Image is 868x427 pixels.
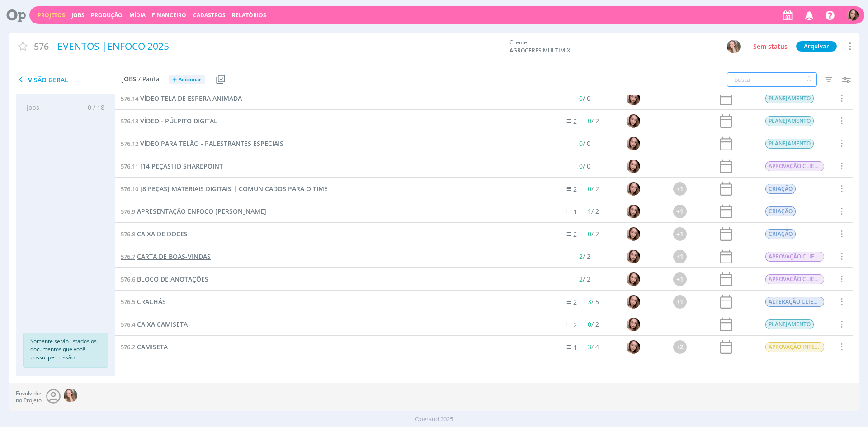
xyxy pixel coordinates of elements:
span: / 2 [579,252,590,261]
a: 576.7CARTA DE BOAS-VINDAS [121,252,211,262]
span: / 4 [588,343,599,351]
button: Jobs [69,12,87,19]
span: 1 [574,207,577,216]
div: +1 [673,295,687,309]
span: 576.6 [121,275,135,283]
span: APROVAÇÃO CLIENTE [765,252,824,262]
a: 576.10[8 PEÇAS] MATERIAIS DIGITAIS | COMUNICADOS PARA O TIME [121,184,328,194]
img: T [627,114,640,128]
span: 0 / 18 [81,103,104,112]
img: T [627,340,640,354]
span: 576 [34,40,49,53]
span: / 2 [588,230,599,238]
span: CAIXA DE DOCES [137,230,188,238]
span: PLANEJAMENTO [765,139,814,149]
a: 576.2CAMISETA [121,342,168,352]
img: T [627,92,640,105]
span: PLANEJAMENTO [765,116,814,126]
span: / 2 [588,320,599,328]
span: Jobs [122,75,137,83]
span: Cadastros [193,11,226,19]
a: Produção [91,11,123,19]
span: Sem status [753,42,788,51]
span: 576.7 [121,253,135,261]
span: 3 [588,297,592,306]
span: VÍDEO TELA DE ESPERA ANIMADA [140,94,242,103]
span: APROVAÇÃO CLIENTE [765,274,824,284]
span: 1 [588,207,592,216]
span: CRACHÁS [137,297,166,306]
span: 2 [574,117,577,126]
a: Mídia [129,11,146,19]
span: 0 [588,320,592,328]
span: CRIAÇÃO [765,206,796,216]
span: / 2 [579,275,590,283]
button: G [726,39,741,54]
span: APROVAÇÃO INTERNA [765,342,824,352]
a: 576.14VÍDEO TELA DE ESPERA ANIMADA [121,94,242,103]
span: 576.5 [121,298,135,306]
div: Cliente: [509,38,713,55]
span: / 0 [579,162,590,170]
span: 576.11 [121,162,138,170]
span: 576.9 [121,207,135,216]
span: 2 [579,252,583,261]
a: 576.12VÍDEO PARA TELÃO - PALESTRANTES ESPECIAIS [121,139,283,149]
div: +1 [673,205,687,218]
button: Financeiro [149,12,189,19]
span: 576.8 [121,230,135,238]
span: VÍDEO PARA TELÃO - PALESTRANTES ESPECIAIS [140,139,283,148]
img: T [627,182,640,196]
span: 0 [579,139,583,148]
img: T [627,160,640,173]
a: 576.4CAIXA CAMISETA [121,319,188,329]
div: +2 [673,340,687,354]
span: CAIXA CAMISETA [137,320,188,328]
a: 576.8CAIXA DE DOCES [121,229,188,239]
span: CRIAÇÃO [765,184,796,194]
span: 2 [574,230,577,239]
a: 576.13VÍDEO - PÚLPITO DIGITAL [121,116,217,126]
span: 576.14 [121,94,138,103]
span: APROVAÇÃO CLIENTE [765,161,824,171]
a: 576.9APRESENTAÇÃO ENFOCO [PERSON_NAME] [121,206,266,216]
img: T [627,295,640,309]
img: T [627,137,640,150]
button: Relatórios [229,12,269,19]
span: Jobs [27,103,39,112]
a: Jobs [71,11,85,19]
img: G [727,40,741,53]
button: Mídia [127,12,148,19]
span: BLOCO DE ANOTAÇÕES [137,275,208,283]
a: 576.6BLOCO DE ANOTAÇÕES [121,274,208,284]
a: 576.11[14 PEÇAS] ID SHAREPOINT [121,161,223,171]
a: Relatórios [232,11,266,19]
img: T [627,318,640,331]
span: Envolvidos no Projeto [16,390,42,404]
span: Adicionar [179,77,201,83]
span: VÍDEO - PÚLPITO DIGITAL [140,117,217,125]
span: + [172,75,177,84]
span: [14 PEÇAS] ID SHAREPOINT [140,162,223,170]
span: 576.12 [121,140,138,148]
div: EVENTOS |ENFOCO 2025 [54,36,505,57]
img: T [627,227,640,241]
img: T [627,250,640,263]
span: 576.2 [121,343,135,351]
span: 0 [579,162,583,170]
span: 0 [579,94,583,103]
span: PLANEJAMENTO [765,319,814,329]
button: Sem status [751,41,790,52]
span: PLANEJAMENTO [765,94,814,103]
span: 0 [588,230,592,238]
span: [8 PEÇAS] MATERIAIS DIGITAIS | COMUNICADOS PARA O TIME [140,184,328,193]
p: Somente serão listados os documentos que você possui permissão [30,337,101,361]
a: 576.5CRACHÁS [121,297,166,307]
img: G [64,389,77,402]
img: T [627,272,640,286]
button: Produção [88,12,125,19]
span: 2 [574,320,577,329]
a: Projetos [38,11,65,19]
span: / 0 [579,139,590,148]
span: ALTERAÇÃO CLIENTE [765,297,824,307]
